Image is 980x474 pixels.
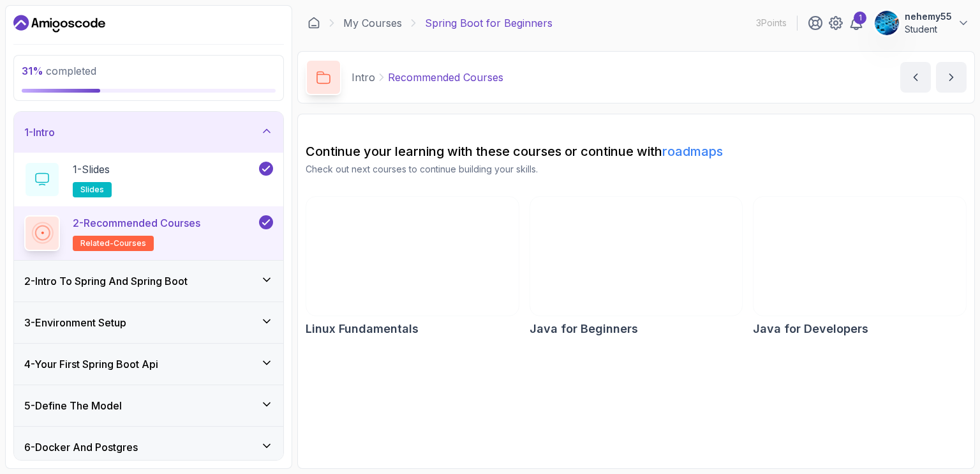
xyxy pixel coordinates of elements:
[343,15,402,31] a: My Courses
[936,62,967,93] button: next content
[530,196,743,338] a: Java for Beginners cardJava for Beginners
[308,17,320,29] a: Dashboard
[14,302,283,343] button: 3-Environment Setup
[352,70,375,85] p: Intro
[14,385,283,426] button: 5-Define The Model
[530,320,638,338] h2: Java for Beginners
[73,162,110,177] p: 1 - Slides
[306,163,967,176] p: Check out next courses to continue building your skills.
[24,356,158,372] h3: 4 - Your First Spring Boot Api
[753,320,868,338] h2: Java for Developers
[388,70,503,85] p: Recommended Courses
[849,15,864,31] a: 1
[22,65,43,77] span: 31 %
[80,238,146,248] span: related-courses
[662,144,723,159] a: roadmaps
[14,427,283,468] button: 6-Docker And Postgres
[14,344,283,385] button: 4-Your First Spring Boot Api
[756,17,787,29] p: 3 Points
[875,11,899,35] img: user profile image
[24,215,273,251] button: 2-Recommended Coursesrelated-courses
[874,10,970,36] button: user profile imagenehemy55Student
[24,273,188,289] h3: 2 - Intro To Spring And Spring Boot
[530,197,743,316] img: Java for Beginners card
[24,125,55,140] h3: 1 - Intro
[13,13,105,34] a: Dashboard
[24,398,122,413] h3: 5 - Define The Model
[753,196,967,338] a: Java for Developers cardJava for Developers
[14,112,283,153] button: 1-Intro
[80,185,104,195] span: slides
[425,15,553,31] p: Spring Boot for Beginners
[24,440,138,455] h3: 6 - Docker And Postgres
[306,142,967,160] h2: Continue your learning with these courses or continue with
[900,62,931,93] button: previous content
[24,162,273,197] button: 1-Slidesslides
[24,315,126,330] h3: 3 - Environment Setup
[22,65,96,77] span: completed
[306,197,519,316] img: Linux Fundamentals card
[854,11,866,24] div: 1
[306,196,519,338] a: Linux Fundamentals cardLinux Fundamentals
[905,23,952,36] p: Student
[306,320,419,338] h2: Linux Fundamentals
[73,215,200,231] p: 2 - Recommended Courses
[905,10,952,23] p: nehemy55
[14,261,283,302] button: 2-Intro To Spring And Spring Boot
[754,197,966,316] img: Java for Developers card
